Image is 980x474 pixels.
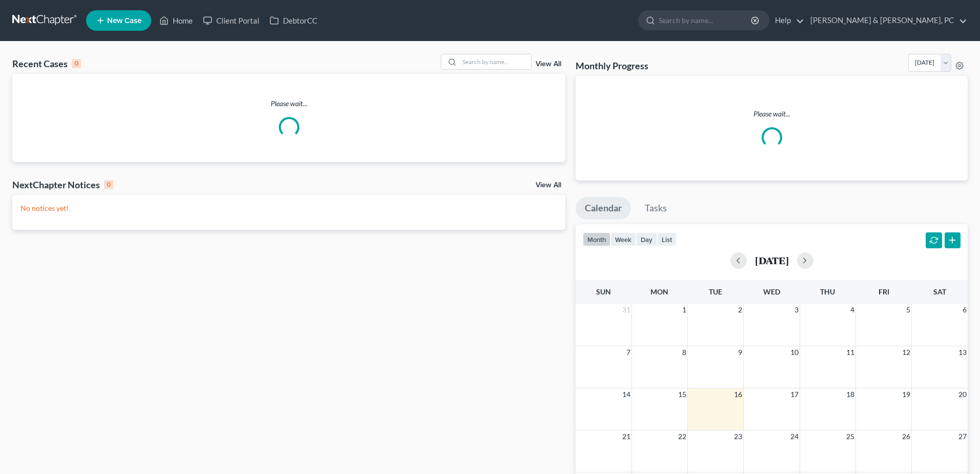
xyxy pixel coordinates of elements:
[12,179,113,191] div: NextChapter Notices
[621,388,631,401] span: 14
[657,232,677,246] button: list
[957,430,968,443] span: 27
[107,17,141,25] span: New Case
[849,304,855,316] span: 4
[957,388,968,401] span: 20
[198,11,264,30] a: Client Portal
[737,346,743,359] span: 9
[879,287,889,296] span: Fri
[845,430,855,443] span: 25
[805,11,967,30] a: [PERSON_NAME] & [PERSON_NAME], PC
[709,287,722,296] span: Tue
[789,388,800,401] span: 17
[845,346,855,359] span: 11
[621,304,631,316] span: 31
[576,60,648,72] h3: Monthly Progress
[737,304,743,316] span: 2
[933,287,946,296] span: Sat
[763,287,780,296] span: Wed
[636,232,657,246] button: day
[459,54,531,69] input: Search by name...
[596,287,611,296] span: Sun
[576,197,631,220] a: Calendar
[901,430,911,443] span: 26
[12,98,565,109] p: Please wait...
[962,304,968,316] span: 6
[625,346,631,359] span: 7
[681,304,687,316] span: 1
[901,388,911,401] span: 19
[733,388,743,401] span: 16
[584,109,959,119] p: Please wait...
[789,346,800,359] span: 10
[72,59,81,68] div: 0
[650,287,668,296] span: Mon
[264,11,322,30] a: DebtorCC
[677,388,687,401] span: 15
[677,430,687,443] span: 22
[659,11,752,30] input: Search by name...
[755,255,789,266] h2: [DATE]
[957,346,968,359] span: 13
[905,304,911,316] span: 5
[610,232,636,246] button: week
[901,346,911,359] span: 12
[536,61,561,68] a: View All
[820,287,835,296] span: Thu
[583,232,610,246] button: month
[733,430,743,443] span: 23
[681,346,687,359] span: 8
[636,197,676,220] a: Tasks
[12,57,81,70] div: Recent Cases
[621,430,631,443] span: 21
[793,304,800,316] span: 3
[770,11,804,30] a: Help
[21,203,557,213] p: No notices yet!
[789,430,800,443] span: 24
[104,180,113,189] div: 0
[154,11,198,30] a: Home
[536,182,561,189] a: View All
[845,388,855,401] span: 18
